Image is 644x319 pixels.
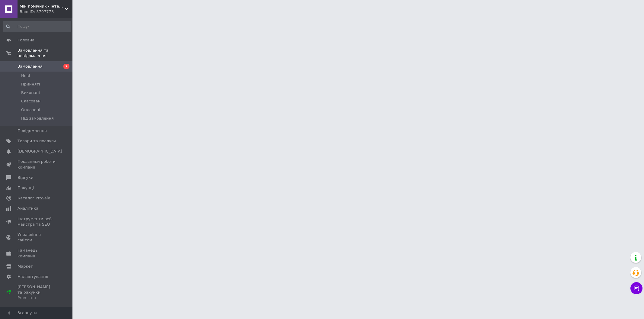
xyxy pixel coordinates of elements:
[21,107,40,113] span: Оплачені
[18,206,38,211] span: Аналітика
[18,128,47,134] span: Повідомлення
[18,284,56,301] span: [PERSON_NAME] та рахунки
[18,195,50,201] span: Каталог ProSale
[18,159,56,170] span: Показники роботи компанії
[21,73,30,79] span: Нові
[18,232,56,243] span: Управління сайтом
[18,264,33,269] span: Маркет
[18,185,34,191] span: Покупці
[18,175,33,180] span: Відгуки
[20,9,72,14] div: Ваш ID: 3797778
[63,64,69,69] span: 7
[18,48,72,59] span: Замовлення та повідомлення
[21,98,42,104] span: Скасовані
[18,149,62,154] span: [DEMOGRAPHIC_DATA]
[21,116,54,121] span: Під замовлення
[18,248,56,259] span: Гаманець компанії
[18,216,56,227] span: Інструменти веб-майстра та SEO
[18,138,56,144] span: Товари та послуги
[21,90,40,95] span: Виконані
[21,82,40,87] span: Прийняті
[18,274,48,279] span: Налаштування
[18,37,34,43] span: Головна
[18,295,56,301] div: Prom топ
[630,282,642,294] button: Чат з покупцем
[3,21,71,32] input: Пошук
[18,64,43,69] span: Замовлення
[20,4,65,9] span: Мій помічник - інтернет магазин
